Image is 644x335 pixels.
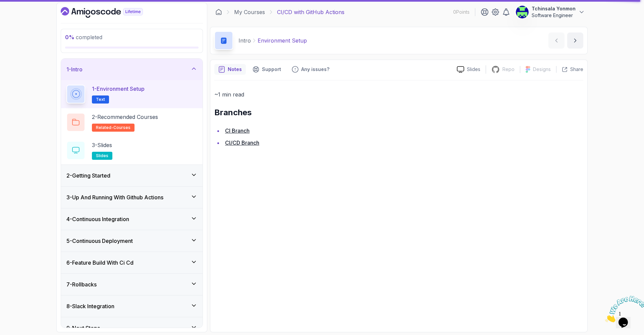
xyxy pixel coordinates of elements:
p: Environment Setup [258,37,307,45]
a: Dashboard [61,7,158,18]
button: 5-Continuous Deployment [61,230,203,252]
p: Software Engineer [532,12,576,19]
img: user profile image [516,6,529,18]
span: 1 [3,3,5,8]
p: Intro [238,37,251,45]
button: 1-Environment SetupText [66,85,197,104]
iframe: chat widget [602,293,644,325]
button: 7-Rollbacks [61,274,203,295]
h3: 5 - Continuous Deployment [66,237,133,245]
button: Share [556,66,583,73]
h3: 3 - Up And Running With Github Actions [66,193,163,201]
button: next content [567,32,583,49]
button: 2-Recommended Coursesrelated-courses [66,113,197,132]
p: 3 - Slides [92,141,112,149]
p: Notes [228,66,242,73]
p: Designs [533,66,551,73]
img: Chat attention grabber [3,3,44,29]
a: CI/CD Branch [225,139,259,146]
h3: 4 - Continuous Integration [66,215,129,223]
button: notes button [214,64,246,75]
h3: 8 - Slack Integration [66,302,114,310]
h3: 7 - Rollbacks [66,280,97,288]
a: Slides [451,66,486,73]
p: 0 Points [453,9,470,15]
span: completed [65,34,102,41]
h3: 6 - Feature Build With Ci Cd [66,259,133,267]
h3: 1 - Intro [66,65,83,73]
a: My Courses [234,8,265,16]
h2: Branches [214,107,583,118]
p: Tchinsala Yonmon [532,5,576,12]
span: Text [96,97,105,102]
button: previous content [548,32,565,49]
p: CI/CD with GitHub Actions [277,8,344,16]
p: 2 - Recommended Courses [92,113,158,121]
span: related-courses [96,125,130,130]
button: 3-Up And Running With Github Actions [61,187,203,208]
p: ~1 min read [214,90,583,99]
p: Any issues? [301,66,329,73]
button: 1-Intro [61,59,203,80]
h3: 2 - Getting Started [66,172,110,180]
button: 4-Continuous Integration [61,208,203,230]
a: Dashboard [215,9,222,15]
button: 3-Slidesslides [66,141,197,160]
p: Support [262,66,281,73]
button: 6-Feature Build With Ci Cd [61,252,203,273]
span: 0 % [65,34,74,41]
span: slides [96,153,108,158]
button: Support button [249,64,285,75]
p: Repo [502,66,515,73]
button: Feedback button [288,64,333,75]
a: CI Branch [225,127,250,134]
button: user profile imageTchinsala YonmonSoftware Engineer [516,5,585,19]
h3: 9 - Next Steps [66,324,100,332]
button: 2-Getting Started [61,165,203,186]
button: 8-Slack Integration [61,295,203,317]
p: Slides [467,66,480,73]
p: Share [570,66,583,73]
p: 1 - Environment Setup [92,85,145,93]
